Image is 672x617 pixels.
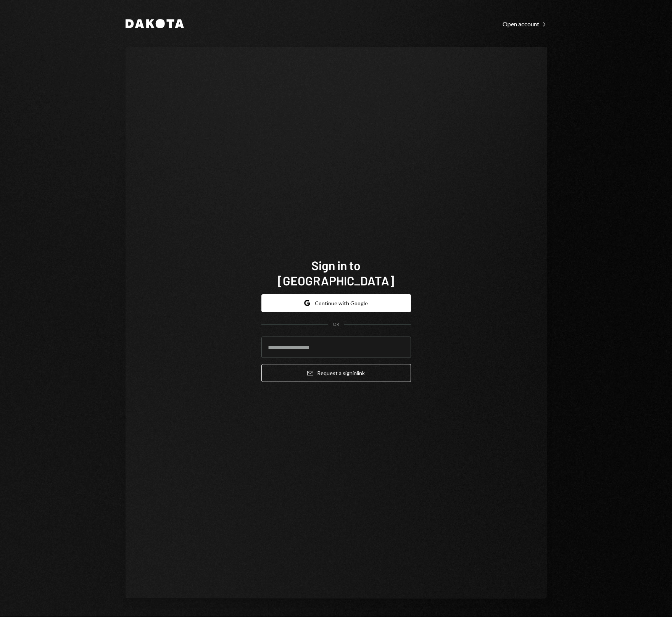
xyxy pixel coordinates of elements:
button: Request a signinlink [261,364,411,382]
h1: Sign in to [GEOGRAPHIC_DATA] [261,258,411,288]
div: OR [333,321,339,328]
a: Open account [503,19,547,28]
div: Open account [503,20,547,28]
button: Continue with Google [261,294,411,312]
